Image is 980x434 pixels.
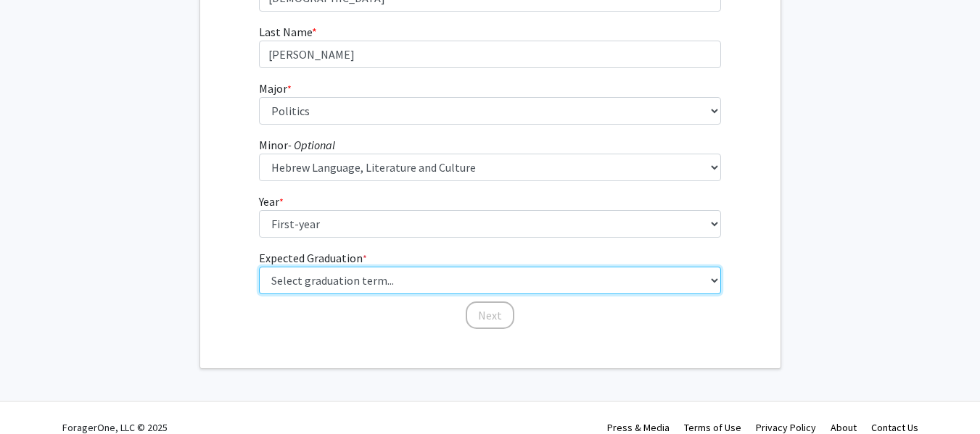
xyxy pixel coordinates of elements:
a: About [831,421,857,434]
a: Terms of Use [684,421,741,434]
a: Press & Media [607,421,670,434]
button: Next [466,301,514,329]
label: Major [259,80,292,97]
i: - Optional [288,138,335,152]
iframe: Chat [11,369,62,423]
label: Minor [259,136,335,154]
label: Year [259,193,284,210]
label: Expected Graduation [259,249,367,267]
span: Last Name [259,25,312,39]
a: Privacy Policy [756,421,816,434]
a: Contact Us [871,421,918,434]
